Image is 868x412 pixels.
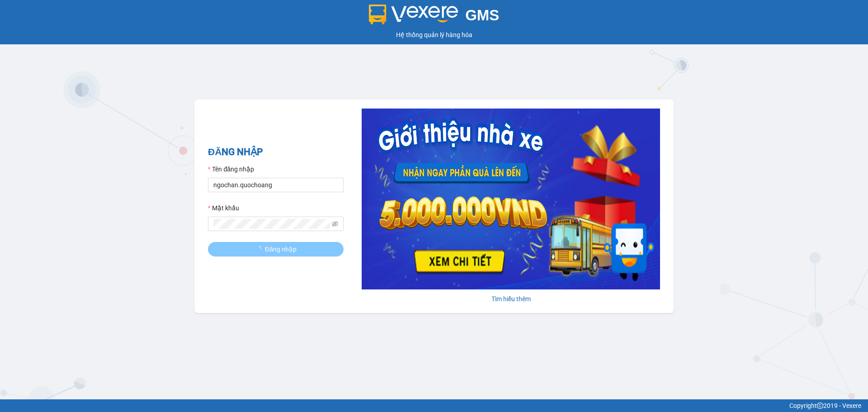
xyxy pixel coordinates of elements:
[255,246,265,252] span: loading
[7,401,861,411] div: Copyright 2019 - Vexere
[332,221,338,227] span: eye-invisible
[369,14,500,21] a: GMS
[369,5,458,24] img: logo 2
[208,203,239,213] label: Mật khẩu
[213,219,330,229] input: Mật khẩu
[208,178,344,192] input: Tên đăng nhập
[362,109,660,289] img: banner-0
[817,403,823,409] span: copyright
[265,244,297,254] span: Đăng nhập
[208,242,344,256] button: Đăng nhập
[208,145,344,160] h2: ĐĂNG NHẬP
[362,294,660,304] div: Tìm hiểu thêm
[465,7,499,24] span: GMS
[2,30,866,40] div: Hệ thống quản lý hàng hóa
[208,164,254,174] label: Tên đăng nhập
